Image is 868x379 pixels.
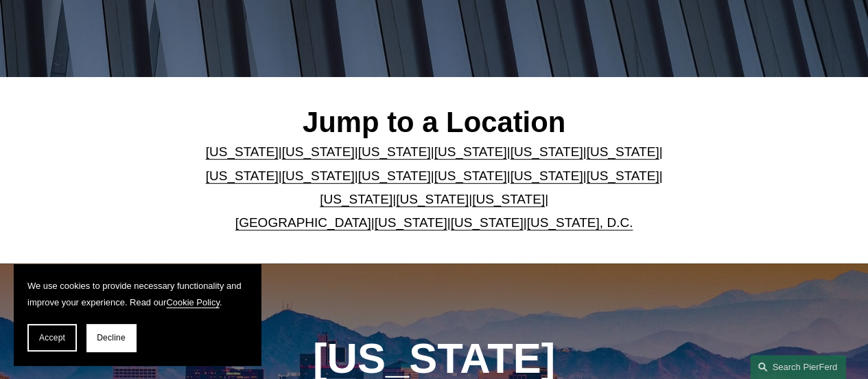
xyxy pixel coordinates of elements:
a: [US_STATE], D.C. [527,215,633,230]
a: [GEOGRAPHIC_DATA] [235,215,371,230]
a: [US_STATE] [586,144,659,159]
a: [US_STATE] [282,144,355,159]
a: [US_STATE] [434,144,507,159]
a: [US_STATE] [586,169,659,183]
a: [US_STATE] [396,192,469,206]
p: We use cookies to provide necessary functionality and improve your experience. Read our . [27,278,247,310]
a: [US_STATE] [358,169,431,183]
a: [US_STATE] [206,169,279,183]
h2: Jump to a Location [196,105,672,140]
a: [US_STATE] [510,144,583,159]
a: [US_STATE] [320,192,392,206]
a: [US_STATE] [358,144,431,159]
a: [US_STATE] [510,169,583,183]
section: Cookie banner [14,264,261,365]
a: [US_STATE] [375,215,447,230]
span: Decline [97,333,126,343]
p: | | | | | | | | | | | | | | | | | | [196,140,672,235]
a: [US_STATE] [472,192,545,206]
a: Search this site [750,355,846,379]
a: [US_STATE] [451,215,524,230]
button: Decline [86,324,136,351]
button: Accept [27,324,77,351]
a: [US_STATE] [434,169,507,183]
a: [US_STATE] [206,144,279,159]
a: [US_STATE] [282,169,355,183]
a: Cookie Policy [166,297,220,307]
span: Accept [39,333,65,343]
